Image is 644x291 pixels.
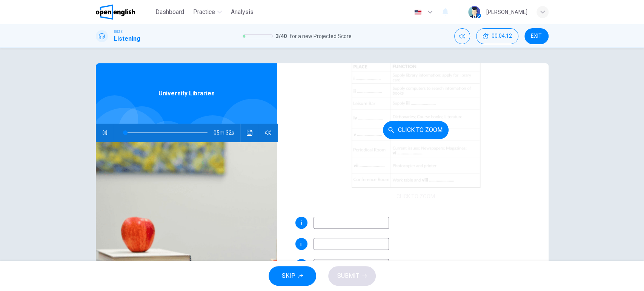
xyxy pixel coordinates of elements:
button: 00:04:12 [476,28,518,44]
span: 00:04:12 [492,33,512,39]
span: Analysis [231,8,254,17]
button: EXIT [524,28,549,44]
button: Click to see the audio transcription [244,124,256,142]
span: IELTS [114,29,123,34]
img: OpenEnglish logo [96,5,135,20]
button: Analysis [228,5,257,19]
span: SKIP [282,271,295,281]
span: EXIT [531,33,542,39]
span: Dashboard [155,8,184,17]
span: 3 / 40 [276,32,287,41]
button: SKIP [269,266,316,286]
button: Dashboard [152,5,187,19]
span: 05m 32s [214,124,240,142]
button: Practice [190,5,225,19]
div: [PERSON_NAME] [486,8,527,17]
span: University Libraries [158,89,215,98]
span: Practice [193,8,215,17]
span: i [301,220,302,225]
h1: Listening [114,34,140,43]
a: OpenEnglish logo [96,5,153,20]
button: Click to Zoom [383,121,449,139]
span: for a new Projected Score [290,32,352,41]
span: ii [300,241,303,247]
div: Hide [476,28,518,44]
img: Profile picture [468,6,480,18]
div: Mute [454,28,470,44]
img: en [413,9,423,15]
